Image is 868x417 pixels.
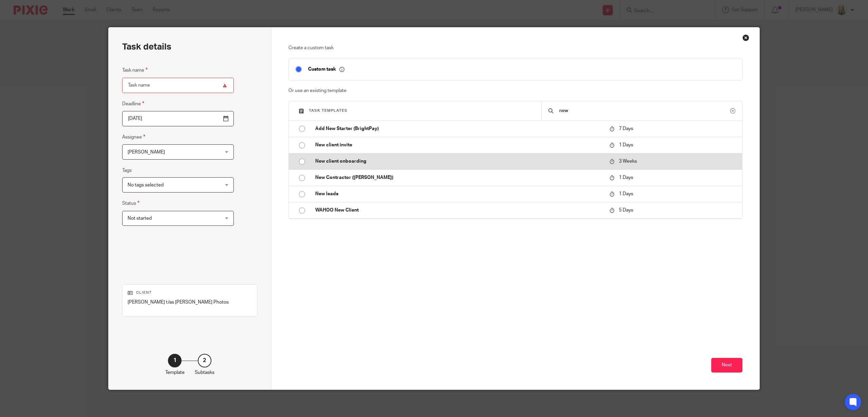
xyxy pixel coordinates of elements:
[168,354,182,367] div: 1
[559,107,730,114] input: Search...
[315,191,603,197] p: New leads
[122,100,144,108] label: Deadline
[198,354,211,367] div: 2
[711,358,742,373] button: Next
[122,41,171,53] h2: Task details
[288,44,743,51] p: Create a custom task
[315,125,603,132] p: Add New Starter (BrightPay)
[315,158,603,165] p: New client onboarding
[619,143,633,147] span: 1 Days
[122,133,145,141] label: Assignee
[308,66,344,72] p: Custom task
[315,174,603,181] p: New Contractor ([PERSON_NAME])
[122,66,148,74] label: Task name
[128,183,164,187] span: No tags selected
[619,208,633,213] span: 5 Days
[619,159,637,164] span: 3 Weeks
[315,207,603,214] p: WAHOO New Client
[122,199,139,207] label: Status
[128,150,165,155] span: [PERSON_NAME]
[195,369,214,376] p: Subtasks
[315,142,603,148] p: New client invite
[122,167,132,174] label: Tags
[165,369,185,376] p: Template
[128,216,152,221] span: Not started
[619,126,633,131] span: 7 Days
[128,299,252,306] p: [PERSON_NAME] t/as [PERSON_NAME] Photos
[742,34,749,41] div: Close this dialog window
[619,192,633,196] span: 1 Days
[122,78,234,93] input: Task name
[288,87,743,94] p: Or use an existing template
[128,290,252,295] p: Client
[122,111,234,126] input: Pick a date
[619,175,633,180] span: 1 Days
[309,109,347,112] span: Task templates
